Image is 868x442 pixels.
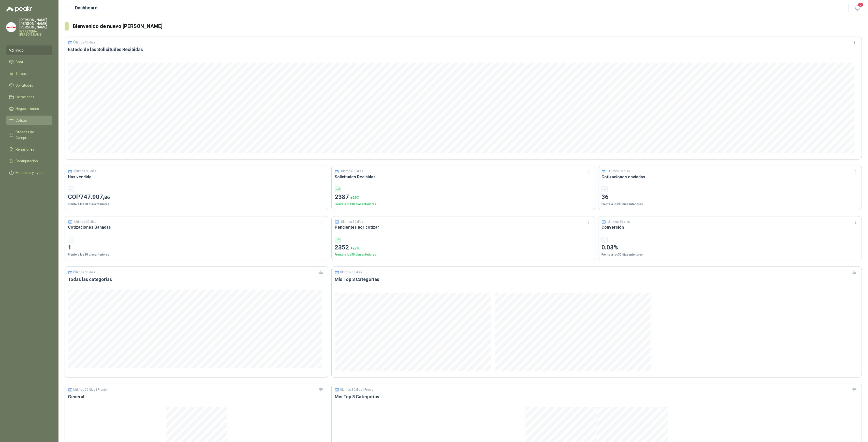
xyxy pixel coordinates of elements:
[16,106,39,112] span: Negociaciones
[341,169,363,174] p: Últimos 30 días
[608,219,630,224] p: Últimos 30 días
[6,156,52,166] a: Configuración
[73,388,107,391] p: Últimos 30 días | Precio
[601,237,608,243] div: -
[6,127,52,143] a: Órdenes de Compra
[68,224,325,230] h3: Cotizaciones Ganadas
[601,174,859,180] h3: Cotizaciones enviadas
[350,246,359,250] span: + 27 %
[16,48,24,53] span: Inicio
[80,193,110,200] span: 747.907
[73,22,862,30] h3: Bienvenido de nuevo [PERSON_NAME]
[601,202,859,207] p: Frente a los 30 días anteriores
[19,18,52,29] p: [PERSON_NAME] [PERSON_NAME] [PERSON_NAME]
[6,168,52,178] a: Manuales y ayuda
[350,196,359,200] span: + 29 %
[68,276,325,282] h3: Todas las categorías
[16,71,27,76] span: Tareas
[16,170,45,176] span: Manuales y ayuda
[19,30,52,36] p: FERRETERIA [PERSON_NAME]
[601,224,859,230] h3: Conversión
[75,169,97,174] p: Últimos 30 días
[6,145,52,154] a: Remisiones
[16,83,33,88] span: Solicitudes
[335,224,592,230] h3: Pendientes por cotizar
[601,243,859,252] p: 0.03%
[340,271,362,274] p: Últimos 30 días
[68,202,325,207] p: Frente a los 30 días anteriores
[853,4,862,13] button: 2
[68,394,325,400] h3: General
[6,81,52,90] a: Solicitudes
[68,174,325,180] h3: Has vendido
[601,186,608,192] div: -
[16,147,35,152] span: Remisiones
[6,116,52,125] a: Cotizar
[68,186,74,192] div: -
[68,243,325,252] p: 1
[340,388,374,391] p: Últimos 30 días | Precio
[16,94,35,100] span: Licitaciones
[601,192,859,202] p: 36
[341,219,363,224] p: Últimos 30 días
[335,174,592,180] h3: Solicitudes Recibidas
[6,6,32,12] img: Logo peakr
[608,169,630,174] p: Últimos 30 días
[75,219,97,224] p: Últimos 30 días
[6,69,52,78] a: Tareas
[73,41,96,44] p: Últimos 30 días
[335,252,592,257] p: Frente a los 30 días anteriores
[6,22,16,32] img: Company Logo
[335,394,859,400] h3: Mis Top 3 Categorías
[75,4,98,11] h1: Dashboard
[335,202,592,207] p: Frente a los 30 días anteriores
[68,192,325,202] p: COP
[16,129,48,140] span: Órdenes de Compra
[68,252,325,257] p: Frente a los 30 días anteriores
[6,104,52,114] a: Negociaciones
[6,57,52,67] a: Chat
[16,59,23,65] span: Chat
[68,237,74,243] div: -
[335,192,592,202] p: 2387
[103,194,110,200] span: ,86
[16,118,27,123] span: Cotizar
[16,158,38,164] span: Configuración
[6,92,52,102] a: Licitaciones
[73,271,96,274] p: Últimos 30 días
[335,243,592,252] p: 2352
[858,2,863,7] span: 2
[601,252,859,257] p: Frente a los 30 días anteriores
[68,46,859,53] h3: Estado de las Solicitudes Recibidas
[335,276,859,282] h3: Mis Top 3 Categorías
[6,45,52,55] a: Inicio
